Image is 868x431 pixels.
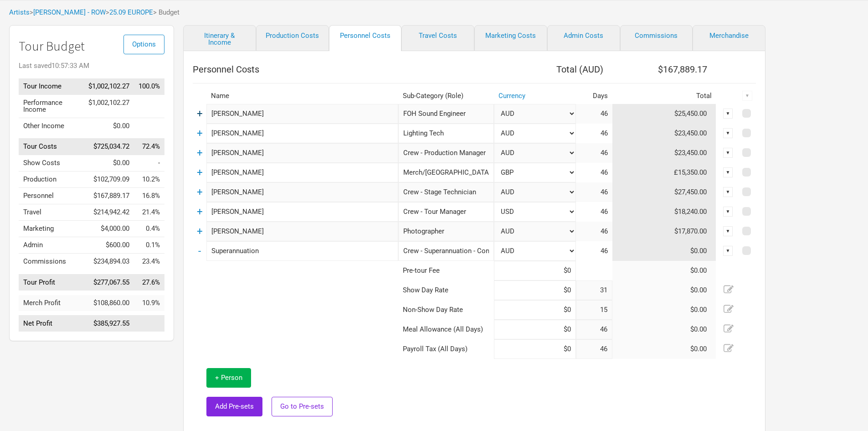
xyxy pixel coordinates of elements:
span: Go to Pre-sets [280,402,324,410]
td: $4,000.00 [84,221,134,237]
td: $167,889.17 [84,188,134,204]
div: ▼ [723,167,733,177]
td: Admin as % of Tour Income [134,237,164,254]
td: $0.00 [612,241,716,261]
div: Crew - Production Manager [398,143,494,163]
td: $385,927.55 [84,316,134,332]
a: [PERSON_NAME] - ROW [33,8,106,16]
td: Show Costs [19,155,84,171]
span: > [30,9,106,16]
td: $0.00 [612,339,716,359]
td: Production as % of Tour Income [134,171,164,188]
td: $214,942.42 [84,204,134,221]
a: + [197,147,203,159]
input: eg: Miles [206,163,398,182]
td: 46 [576,241,612,261]
a: Merchandise [693,25,765,51]
td: 46 [576,104,612,124]
td: Commissions as % of Tour Income [134,254,164,270]
td: Meal Allowance (All Days) [398,320,494,339]
td: Personnel as % of Tour Income [134,188,164,204]
a: + [197,127,203,139]
td: $1,002,102.27 [84,78,134,95]
td: Tour Costs [19,139,84,155]
div: Merch/PA [398,163,494,182]
input: eg: Ringo [206,202,398,222]
td: $108,860.00 [84,295,134,311]
td: Travel as % of Tour Income [134,204,164,221]
td: $1,002,102.27 [84,94,134,118]
td: Show Day Rate [398,280,494,300]
td: Pre-tour Fee [398,261,494,280]
a: Itinerary & Income [183,25,256,51]
div: ▼ [723,246,733,256]
a: Personnel Costs [329,25,402,51]
td: $0.00 [612,320,716,339]
input: eg: Iggy [206,143,398,163]
th: Total [612,88,716,104]
td: $600.00 [84,237,134,254]
a: Travel Costs [401,25,474,51]
td: Travel [19,204,84,221]
th: Total ( AUD ) [494,60,612,78]
a: + [197,225,203,237]
a: Artists [9,8,30,16]
button: + Person [206,368,251,388]
td: Net Profit as % of Tour Income [134,316,164,332]
div: Photographer [398,222,494,241]
td: 46 [576,163,612,182]
input: eg: Sinead [206,104,398,124]
span: > [106,9,153,16]
div: ▼ [723,128,733,138]
td: $27,450.00 [612,182,716,202]
input: eg: Sheena [206,222,398,241]
td: Tour Income [19,78,84,95]
td: Show Costs as % of Tour Income [134,155,164,171]
div: Last saved 10:57:33 AM [19,62,164,69]
input: eg: PJ [206,124,398,143]
div: ▼ [723,187,733,197]
th: Name [206,88,398,104]
div: Crew - Stage Technician [398,182,494,202]
a: + [197,108,203,119]
div: ▼ [723,207,733,217]
td: $17,870.00 [612,222,716,241]
span: Add Pre-sets [215,402,254,410]
div: ▼ [723,148,733,158]
td: Marketing [19,221,84,237]
div: ▼ [742,91,752,101]
td: Non-Show Day Rate [398,300,494,320]
td: Tour Profit as % of Tour Income [134,274,164,291]
td: Other Income as % of Tour Income [134,118,164,134]
a: Currency [498,92,525,100]
div: ▼ [723,109,733,119]
a: 25.09 EUROPE [109,8,153,16]
td: Merch Profit [19,295,84,311]
td: $18,240.00 [612,202,716,222]
div: Lighting Tech [398,124,494,143]
td: Merch Profit as % of Tour Income [134,295,164,311]
td: Admin [19,237,84,254]
td: $0.00 [612,261,716,280]
td: Performance Income as % of Tour Income [134,94,164,118]
button: Go to Pre-sets [272,397,333,416]
td: $234,894.03 [84,254,134,270]
th: Personnel Costs [193,60,494,78]
th: Sub-Category (Role) [398,88,494,104]
td: Payroll Tax (All Days) [398,339,494,359]
div: ▼ [723,226,733,236]
td: £15,350.00 [612,163,716,182]
td: $25,450.00 [612,104,716,124]
td: Performance Income [19,94,84,118]
td: Tour Income as % of Tour Income [134,78,164,95]
td: 46 [576,143,612,163]
a: Commissions [620,25,693,51]
a: + [197,206,203,218]
td: 46 [576,202,612,222]
a: Marketing Costs [474,25,547,51]
a: + [197,186,203,198]
td: $23,450.00 [612,124,716,143]
td: Production [19,171,84,188]
td: $0.00 [84,118,134,134]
